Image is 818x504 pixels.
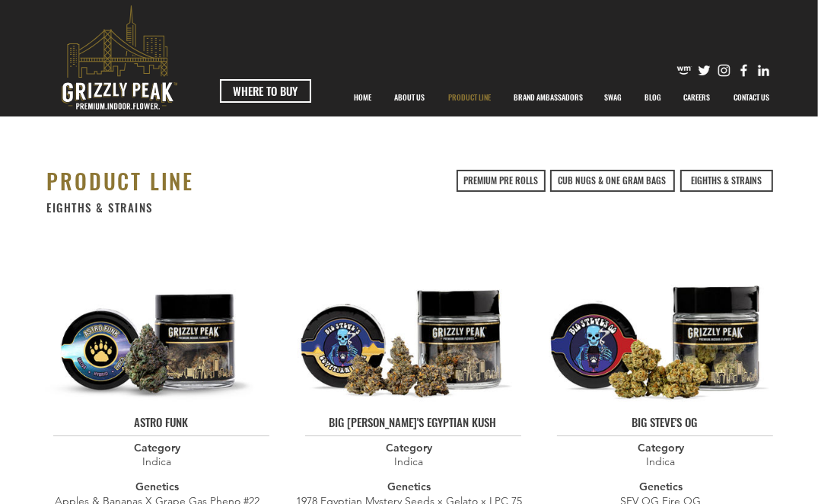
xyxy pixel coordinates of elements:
[676,62,772,78] ul: Social Bar
[233,83,298,99] span: WHERE TO BUY
[634,78,673,116] a: BLOG
[550,170,675,192] a: CUB NUGS & ONE GRAM BAGS
[463,174,538,187] span: PREMIUM PRE ROLLS
[37,250,269,404] img: ASTRO FUNK
[441,78,498,116] p: PRODUCT LINE
[47,199,154,215] span: EIGHTHS & STRAINS
[594,78,634,116] a: SWAG
[736,62,752,78] img: Facebook
[387,480,431,493] span: Genetics
[329,413,497,430] span: BIG [PERSON_NAME]'S EGYPTIAN KUSH
[756,62,772,78] img: Likedin
[696,62,712,78] img: Twitter
[143,455,172,468] span: Indica
[47,165,195,196] span: PRODUCT LINE
[676,78,718,116] p: CAREERS
[387,78,433,116] p: ABOUT US
[691,174,762,187] span: EIGHTHS & STRAINS
[288,250,521,404] img: BIG STEVE'S EGYPTIAN KUSH
[386,441,432,455] span: Category
[638,78,670,116] p: BLOG
[680,170,773,192] a: EIGHTHS & STRAINS
[220,79,311,103] a: WHERE TO BUY
[632,413,698,430] span: BIG STEVE'S OG
[503,78,594,116] div: BRAND AMBASSADORS
[726,78,777,116] p: CONTACT US
[597,78,630,116] p: SWAG
[676,62,692,78] img: weedmaps
[722,78,781,116] a: CONTACT US
[638,441,684,455] span: Category
[62,5,177,110] svg: premium-indoor-flower
[437,78,503,116] a: PRODUCT LINE
[540,250,773,404] img: BIG STEVE'S OG
[135,480,179,493] span: Genetics
[134,413,188,430] span: ASTRO FUNK
[507,78,591,116] p: BRAND AMBASSADORS
[134,441,180,455] span: Category
[673,78,722,116] a: CAREERS
[395,455,424,468] span: Indica
[342,78,781,116] nav: Site
[342,78,384,116] a: HOME
[647,455,676,468] span: Indica
[346,78,379,116] p: HOME
[716,62,732,78] img: Instagram
[384,78,437,116] a: ABOUT US
[639,480,683,493] span: Genetics
[559,174,667,187] span: CUB NUGS & ONE GRAM BAGS
[457,170,546,192] a: PREMIUM PRE ROLLS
